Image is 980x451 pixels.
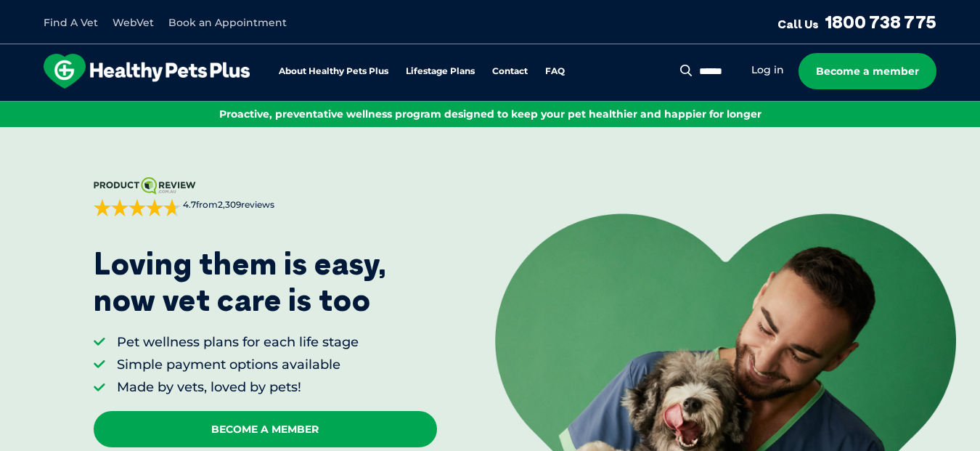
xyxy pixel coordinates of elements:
span: 2,309 reviews [218,199,274,210]
strong: 4.7 [183,199,196,210]
li: Pet wellness plans for each life stage [117,333,359,352]
li: Simple payment options available [117,356,359,374]
a: 4.7from2,309reviews [94,177,437,216]
li: Made by vets, loved by pets! [117,378,359,397]
a: Become A Member [94,411,437,447]
span: from [181,199,274,211]
p: Loving them is easy, now vet care is too [94,245,387,319]
div: 4.7 out of 5 stars [94,199,181,216]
